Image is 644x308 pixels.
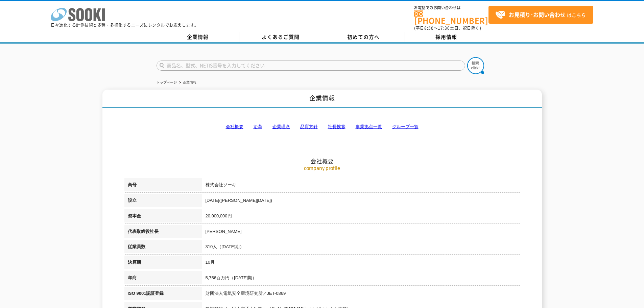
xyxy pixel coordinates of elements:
[202,178,520,194] td: 株式会社ソーキ
[467,57,484,74] img: btn_search.png
[272,124,290,129] a: 企業理念
[124,256,202,271] th: 決算期
[202,256,520,271] td: 10月
[157,80,177,84] a: トップページ
[124,194,202,209] th: 設立
[202,271,520,287] td: 5,756百万円（[DATE]期）
[405,32,488,42] a: 採用情報
[202,194,520,209] td: [DATE]([PERSON_NAME][DATE])
[178,79,196,86] li: 企業情報
[124,164,520,171] p: company profile
[392,124,419,129] a: グループ一覧
[124,90,520,165] h2: 会社概要
[102,90,542,108] h1: 企業情報
[157,61,465,71] input: 商品名、型式、NETIS番号を入力してください
[424,25,434,31] span: 8:50
[414,25,481,31] span: (平日 ～ 土日、祝日除く)
[202,209,520,225] td: 20,000,000円
[254,124,262,129] a: 沿革
[124,225,202,240] th: 代表取締役社長
[328,124,345,129] a: 社長挨拶
[438,25,450,31] span: 17:30
[124,209,202,225] th: 資本金
[239,32,322,42] a: よくあるご質問
[509,10,566,19] strong: お見積り･お問い合わせ
[414,6,488,10] span: お電話でのお問い合わせは
[202,225,520,240] td: [PERSON_NAME]
[226,124,243,129] a: 会社概要
[202,240,520,256] td: 310人（[DATE]期）
[124,240,202,256] th: 従業員数
[347,33,380,41] span: 初めての方へ
[202,287,520,302] td: 財団法人電気安全環境研究所／JET-0869
[488,6,593,24] a: お見積り･お問い合わせはこちら
[51,23,199,27] p: 日々進化する計測技術と多種・多様化するニーズにレンタルでお応えします。
[414,10,488,24] a: [PHONE_NUMBER]
[356,124,382,129] a: 事業拠点一覧
[157,32,239,42] a: 企業情報
[495,10,586,20] span: はこちら
[124,271,202,287] th: 年商
[124,287,202,302] th: ISO 9001認証登録
[124,178,202,194] th: 商号
[300,124,318,129] a: 品質方針
[322,32,405,42] a: 初めての方へ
